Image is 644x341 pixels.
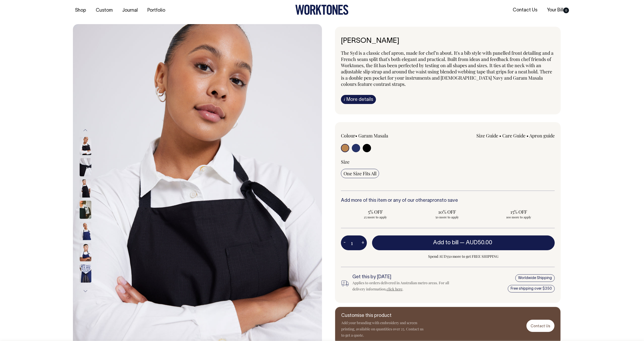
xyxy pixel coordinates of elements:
h6: Customise this product [341,313,424,318]
img: french-navy [80,222,91,240]
img: french-navy [80,243,91,261]
p: Add your branding with embroidery and screen printing, available on quantities over 25. Contact u... [341,320,424,338]
input: 15% OFF 100 more to apply [484,207,553,221]
div: Colour [341,133,427,139]
a: Contact Us [511,6,539,15]
img: black [80,137,91,155]
img: black [80,158,91,176]
img: french-navy [80,265,91,283]
div: Applies to orders delivered in Australian metro areas. For all delivery information, . [352,280,458,292]
span: Spend AUD350 more to get FREE SHIPPING [372,253,555,260]
button: Next [81,286,89,297]
a: Your Bill0 [545,6,571,15]
a: Apron guide [529,133,555,139]
a: Shop [73,6,88,15]
span: 100 more to apply [487,215,551,219]
img: black [80,201,91,219]
a: Contact Us [526,320,554,332]
span: i [344,96,345,102]
input: One Size Fits All [341,169,379,178]
span: 25 more to apply [344,215,407,219]
span: The Syd is a classic chef apron, made for chef'n about. It's a bib style with panelled front deta... [341,50,553,87]
a: click here [387,287,402,291]
button: - [341,238,348,248]
h6: Get this by [DATE] [352,275,458,280]
a: aprons [427,198,442,203]
img: black [80,179,91,198]
span: 15% OFF [487,209,551,215]
span: One Size Fits All [344,170,376,177]
a: Size Guide [476,133,498,139]
h6: [PERSON_NAME] [341,37,555,45]
span: 50 more to apply [415,215,479,219]
a: Custom [94,6,115,15]
a: Care Guide [502,133,525,139]
button: + [359,238,367,248]
span: • [499,133,501,139]
a: Journal [120,6,140,15]
span: AUD50.00 [466,240,492,245]
button: Previous [81,124,89,136]
span: • [526,133,529,139]
span: Add to bill [433,240,459,245]
h6: Add more of this item or any of our other to save [341,198,555,203]
span: • [355,133,357,139]
span: 5% OFF [344,209,407,215]
span: 0 [563,8,569,13]
label: Garam Masala [358,133,388,139]
input: 10% OFF 50 more to apply [413,207,482,221]
span: — [460,240,494,245]
button: Add to bill —AUD50.00 [372,235,555,250]
a: iMore details [341,95,376,104]
a: Portfolio [145,6,167,15]
input: 5% OFF 25 more to apply [341,207,410,221]
div: Size [341,159,555,165]
span: 10% OFF [415,209,479,215]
